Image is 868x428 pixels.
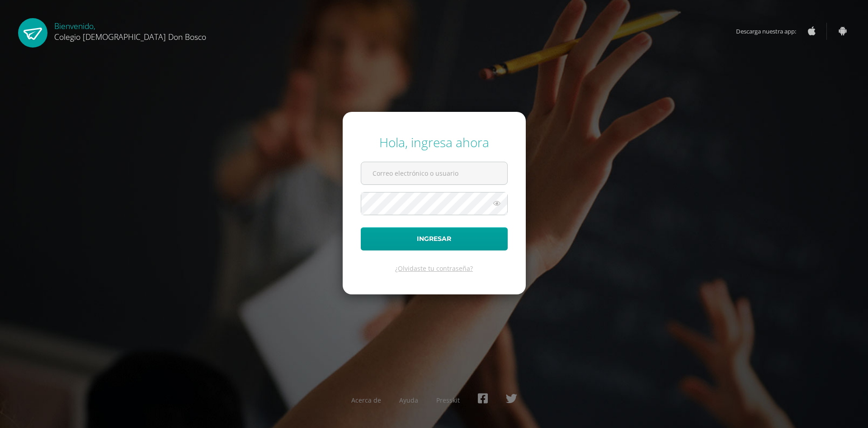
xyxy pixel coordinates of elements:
[351,396,381,404] a: Acerca de
[436,396,460,404] a: Presskit
[395,264,473,273] a: ¿Olvidaste tu contraseña?
[54,31,206,42] span: Colegio [DEMOGRAPHIC_DATA] Don Bosco
[54,18,206,42] div: Bienvenido,
[361,134,508,151] div: Hola, ingresa ahora
[361,227,508,250] button: Ingresar
[736,23,805,40] span: Descarga nuestra app:
[399,396,418,404] a: Ayuda
[361,162,507,184] input: Correo electrónico o usuario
